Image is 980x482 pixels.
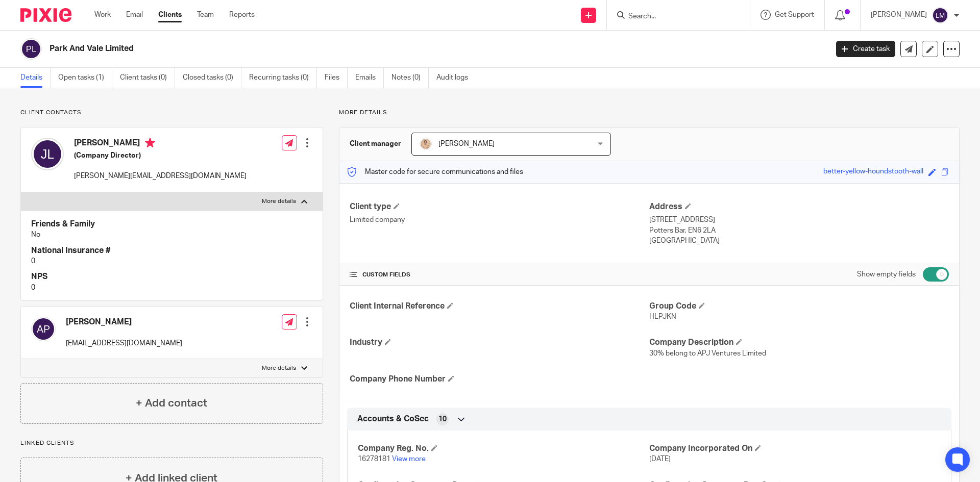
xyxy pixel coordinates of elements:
p: Limited company [350,215,649,225]
h4: Address [649,201,949,212]
a: Clients [158,10,182,20]
p: 0 [31,256,312,266]
p: Master code for secure communications and files [347,167,523,177]
p: More details [339,109,960,117]
h4: Group Code [649,301,949,312]
span: HLPJKN [649,313,676,320]
a: Emails [355,68,384,88]
i: Primary [145,138,155,148]
img: Pixie [20,8,71,22]
p: Client contacts [20,109,323,117]
a: Recurring tasks (0) [249,68,317,88]
a: Closed tasks (0) [183,68,241,88]
a: Files [325,68,348,88]
span: 10 [438,414,447,424]
h4: National Insurance # [31,245,312,256]
img: DSC06218%20-%20Copy.JPG [420,138,432,150]
label: Show empty fields [857,269,916,280]
span: 30% belong to APJ Ventures Limited [649,350,766,357]
a: Create task [836,41,895,57]
h4: Company Phone Number [350,374,649,385]
a: Details [20,68,51,88]
p: [EMAIL_ADDRESS][DOMAIN_NAME] [66,338,182,348]
p: [STREET_ADDRESS] [649,215,949,225]
h3: Client manager [350,139,401,149]
a: Audit logs [436,68,476,88]
p: More details [262,364,296,372]
h4: Client Internal Reference [350,301,649,312]
h4: Friends & Family [31,219,312,230]
img: svg%3E [31,317,56,341]
a: Client tasks (0) [120,68,175,88]
a: Team [197,10,214,20]
h4: NPS [31,271,312,282]
span: Accounts & CoSec [357,414,429,424]
p: [PERSON_NAME][EMAIL_ADDRESS][DOMAIN_NAME] [74,171,247,181]
h4: [PERSON_NAME] [66,317,182,327]
a: Notes (0) [391,68,429,88]
p: [GEOGRAPHIC_DATA] [649,236,949,246]
span: [DATE] [649,455,671,463]
p: 0 [31,283,312,293]
h4: Industry [350,337,649,348]
span: Get Support [775,11,814,18]
img: svg%3E [31,138,64,170]
p: More details [262,197,296,206]
h5: (Company Director) [74,150,247,161]
img: svg%3E [20,38,42,60]
h4: Company Reg. No. [358,443,649,454]
p: [PERSON_NAME] [871,10,927,20]
h4: Company Incorporated On [649,443,941,454]
a: View more [392,455,426,463]
p: No [31,230,312,240]
p: Linked clients [20,439,323,447]
input: Search [627,12,719,21]
a: Work [94,10,111,20]
span: 16278181 [358,455,390,463]
p: Potters Bar, EN6 2LA [649,225,949,236]
h4: + Add contact [136,395,207,411]
div: better-yellow-houndstooth-wall [823,166,923,178]
h4: CUSTOM FIELDS [350,271,649,279]
a: Reports [229,10,255,20]
img: svg%3E [932,7,948,23]
h2: Park And Vale Limited [50,43,667,54]
h4: Client type [350,201,649,212]
span: [PERSON_NAME] [438,140,495,147]
h4: Company Description [649,337,949,348]
a: Email [126,10,143,20]
a: Open tasks (1) [58,68,112,88]
h4: [PERSON_NAME] [74,138,247,150]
